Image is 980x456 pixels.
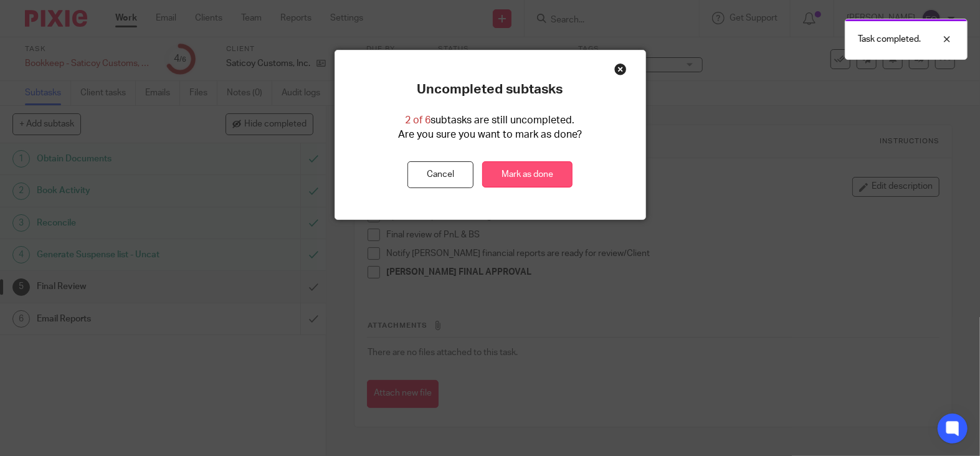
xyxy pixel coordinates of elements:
div: Close this dialog window [614,63,627,75]
a: Mark as done [482,161,573,188]
p: Are you sure you want to mark as done? [398,128,582,142]
p: Uncompleted subtasks [417,82,563,98]
span: 2 of 6 [406,115,431,125]
button: Cancel [407,161,473,188]
p: subtasks are still uncompleted. [406,113,575,128]
p: Task completed. [858,33,921,45]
